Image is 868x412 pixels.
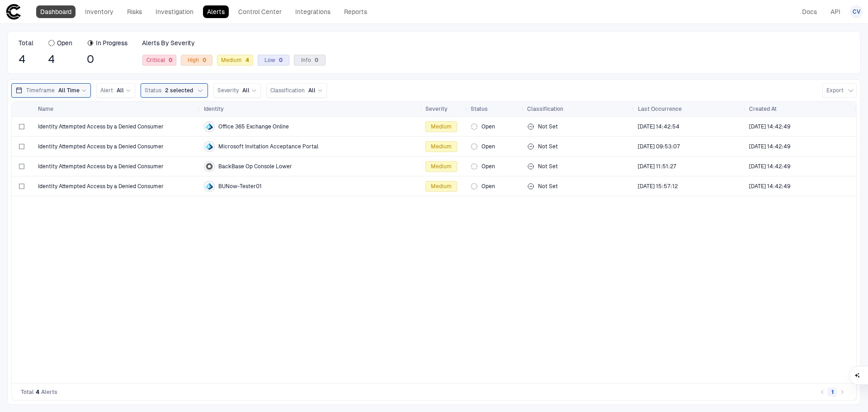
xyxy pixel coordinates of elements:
a: Inventory [81,5,118,18]
a: Investigation [151,5,198,18]
div: 0 [311,57,318,63]
button: page 1 [828,388,837,397]
div: Not Set [527,137,631,156]
a: Control Center [234,5,286,18]
span: Identity Attempted Access by a Denied Consumer [38,123,164,130]
div: 8/4/2025 18:42:49 (GMT+00:00 UTC) [749,163,790,170]
span: [DATE] 14:42:49 [749,163,790,170]
span: Status [471,105,488,113]
span: Identity Attempted Access by a Denied Consumer [38,183,164,190]
button: Status2 selected [141,83,208,98]
div: Not Set [527,177,631,195]
span: Medium [431,123,452,130]
a: Reports [340,5,371,18]
span: Medium [431,163,452,170]
a: Risks [123,5,146,18]
span: All [242,87,250,94]
span: [DATE] 11:51:27 [638,163,676,170]
span: 0 [87,52,127,66]
span: Alerts [41,388,57,396]
div: 0 [275,57,283,63]
span: Info [301,57,318,64]
span: Identity Attempted Access by a Denied Consumer [38,143,164,150]
span: Total [21,388,34,396]
span: Last Occurrence [638,105,682,113]
span: In Progress [96,39,127,47]
span: [DATE] 14:42:49 [749,183,790,190]
div: 7/25/2025 15:51:27 (GMT+00:00 UTC) [638,163,676,170]
div: Not Set [527,157,631,175]
span: Open [481,163,495,170]
span: All [308,87,316,94]
span: Office 365 Exchange Online [218,123,289,130]
a: Docs [798,5,821,18]
span: Timeframe [26,87,55,94]
span: Low [264,57,283,64]
div: 0 [165,57,172,63]
div: 8/4/2025 18:42:49 (GMT+00:00 UTC) [749,143,790,150]
span: Severity [425,105,448,113]
span: [DATE] 15:57:12 [638,183,678,190]
span: Medium [431,143,452,150]
span: Name [38,105,53,113]
span: All Time [58,87,80,94]
span: Severity [217,87,239,94]
a: Alerts [203,5,229,18]
button: Export [822,83,857,98]
div: 0 [199,57,206,63]
span: CV [853,8,860,15]
span: Open [481,123,495,130]
span: BackBase Op Console Lower [218,163,292,170]
span: 4 [48,52,72,66]
div: Not Set [527,118,631,136]
span: Status [145,87,161,94]
span: Microsoft Invitation Acceptance Portal [218,143,318,150]
button: CV [850,5,863,18]
span: 4 [19,52,33,66]
span: [DATE] 14:42:49 [749,123,790,130]
span: All [117,87,124,94]
span: Medium [431,183,452,190]
a: Dashboard [36,5,75,18]
span: Identity [204,105,224,113]
span: Critical [146,57,172,64]
span: [DATE] 09:53:07 [638,143,680,150]
span: Open [57,39,72,47]
span: 4 [36,388,39,396]
span: Classification [270,87,305,94]
div: 8/4/2025 18:42:54 (GMT+00:00 UTC) [638,123,679,130]
div: 8/4/2025 18:42:49 (GMT+00:00 UTC) [749,123,790,130]
span: Open [481,143,495,150]
span: 2 selected [165,87,193,94]
span: Alerts By Severity [142,39,195,47]
span: [DATE] 14:42:54 [638,123,679,130]
a: API [826,5,844,18]
span: Alert [100,87,113,94]
span: [DATE] 14:42:49 [749,143,790,150]
a: Integrations [291,5,335,18]
span: Created At [749,105,777,113]
div: 7/31/2025 13:53:07 (GMT+00:00 UTC) [638,143,680,150]
span: Identity Attempted Access by a Denied Consumer [38,163,164,170]
span: Total [19,39,33,47]
span: Open [481,183,495,190]
div: 4 [242,57,249,63]
div: 7/22/2025 19:57:12 (GMT+00:00 UTC) [638,183,678,190]
span: BUNow-Tester01 [218,183,262,190]
span: Classification [527,105,563,113]
div: 8/4/2025 18:42:49 (GMT+00:00 UTC) [749,183,790,190]
nav: pagination navigation [817,387,847,398]
span: Medium [221,57,249,64]
span: High [188,57,206,64]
